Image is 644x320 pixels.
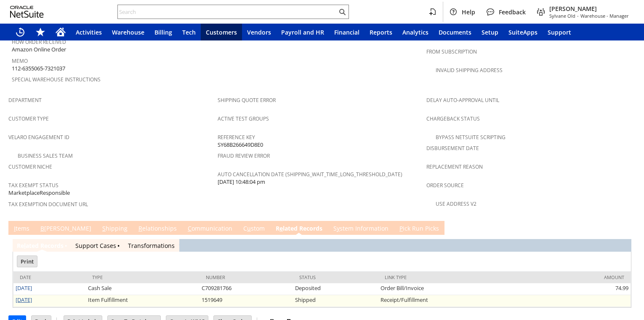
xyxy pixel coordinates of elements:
a: Customer Type [8,115,49,122]
span: Customers [206,28,237,36]
a: Items [12,224,32,234]
span: Activities [76,28,102,36]
a: SuiteApps [503,24,543,40]
a: Fraud Review Error [218,152,270,159]
td: Order Bill/Invoice [378,283,511,295]
a: Relationships [136,224,179,234]
td: Cash Sale [86,283,200,295]
a: Custom [241,224,267,234]
a: Pick Run Picks [397,224,441,234]
a: Tax Exemption Document URL [8,201,88,208]
span: Warehouse - Manager [580,13,629,19]
a: Customers [201,24,242,40]
a: Documents [434,24,476,40]
svg: logo [10,6,44,18]
span: Billing [154,28,172,36]
a: Activities [71,24,107,40]
a: Use Address V2 [436,200,476,207]
a: Auto Cancellation Date (shipping_wait_time_long_threshold_date) [218,171,402,178]
div: Date [20,274,80,280]
a: Billing [149,24,177,40]
a: Disbursement Date [426,145,479,152]
span: 112-6355065-7321037 [12,65,65,73]
td: Shipped [293,295,378,307]
a: [DATE] [16,284,32,292]
a: Customer Niche [8,163,52,170]
span: Tech [182,28,196,36]
span: Analytics [402,28,428,36]
td: Item Fulfillment [86,295,200,307]
span: Support [548,28,571,36]
a: Bypass NetSuite Scripting [436,134,506,141]
div: Link Type [385,274,505,280]
a: Tech [177,24,201,40]
a: System Information [331,224,391,234]
td: 74.99 [511,283,631,295]
a: Active Test Groups [218,115,269,122]
span: u [247,224,251,232]
a: Special Warehouse Instructions [12,76,101,83]
a: Recent Records [10,24,30,40]
a: Related Records [274,224,325,234]
span: I [14,224,16,232]
a: Financial [329,24,365,40]
a: Department [8,97,42,104]
a: Delay Auto-Approval Until [426,97,499,104]
a: B[PERSON_NAME] [38,224,93,234]
a: Order Source [426,182,464,189]
a: Support Cases [75,242,116,250]
span: Warehouse [112,28,144,36]
span: - [577,13,579,19]
svg: Shortcuts [35,27,45,37]
a: Chargeback Status [426,115,480,122]
a: Transformations [128,242,175,250]
a: Velaro Engagement ID [8,134,69,141]
td: C709281766 [200,283,293,295]
div: Status [299,274,372,280]
span: C [188,224,192,232]
a: Unrolled view on [620,223,631,233]
span: SY68B266649D8E0 [218,141,263,149]
a: Memo [12,57,28,65]
a: Shipping [100,224,130,234]
td: 1519649 [200,295,293,307]
span: B [40,224,44,232]
span: y [337,224,340,232]
a: Related Records [17,242,64,250]
a: [DATE] [16,296,32,304]
a: How Order Received [12,38,66,46]
span: R [138,224,142,232]
span: Help [462,8,475,16]
span: [DATE] 10:48:04 pm [218,178,265,186]
div: Shortcuts [30,24,51,40]
svg: Recent Records [15,27,25,37]
a: Tax Exempt Status [8,182,59,189]
span: MarketplaceResponsible [8,189,70,197]
span: Payroll and HR [281,28,324,36]
a: Home [51,24,71,40]
span: [PERSON_NAME] [549,5,629,13]
svg: Home [56,27,66,37]
span: Documents [439,28,471,36]
input: Print [17,256,37,267]
a: Reference Key [218,134,255,141]
svg: Search [337,7,347,17]
span: l [24,242,26,250]
div: Number [206,274,286,280]
span: Setup [482,28,498,36]
input: Search [118,7,337,17]
a: Vendors [242,24,276,40]
a: From Subscription [426,48,477,55]
a: Communication [186,224,234,234]
div: Type [92,274,193,280]
span: SuiteApps [508,28,538,36]
a: Warehouse [107,24,149,40]
span: S [102,224,106,232]
td: Receipt/Fulfillment [378,295,511,307]
span: P [399,224,403,232]
a: Setup [476,24,503,40]
span: Feedback [499,8,526,16]
a: Reports [365,24,397,40]
a: Business Sales Team [18,152,73,159]
span: Sylvane Old [549,13,575,19]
